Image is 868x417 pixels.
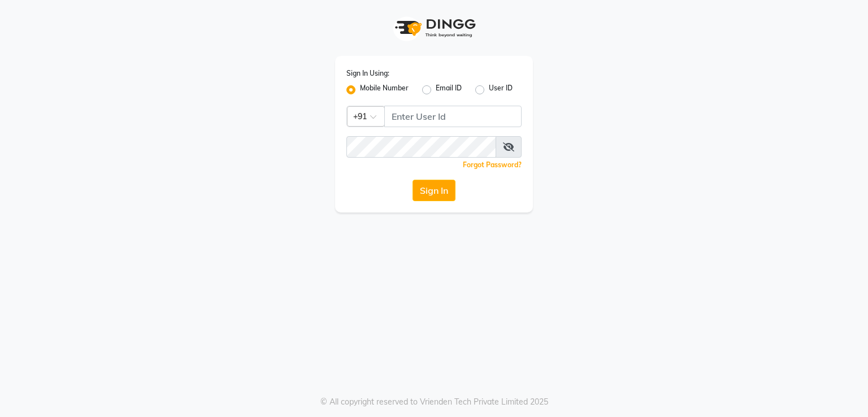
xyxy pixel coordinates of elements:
[360,83,409,97] label: Mobile Number
[346,136,496,158] input: Username
[389,11,479,45] img: logo1.svg
[436,83,462,97] label: Email ID
[463,160,522,169] a: Forgot Password?
[489,83,513,97] label: User ID
[384,106,522,127] input: Username
[346,68,389,79] label: Sign In Using:
[413,180,455,201] button: Sign In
